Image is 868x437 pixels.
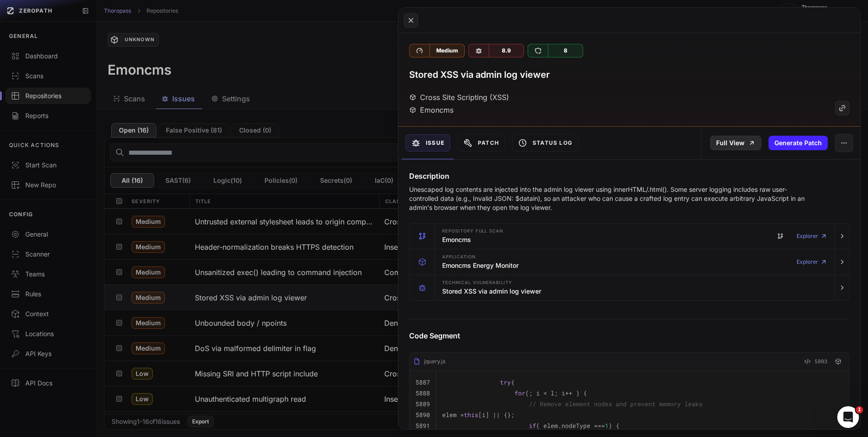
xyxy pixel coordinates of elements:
[442,235,471,244] h3: Emoncms
[442,378,514,386] code: {
[797,227,827,245] a: Explorer
[415,378,430,386] code: 5887
[797,253,827,271] a: Explorer
[442,411,514,419] code: elem = [i] || {};
[409,104,453,115] div: Emoncms
[410,249,849,275] button: Application Emoncms Energy Monitor Explorer
[529,400,703,408] span: // Remove element nodes and prevent memory leaks
[710,136,761,150] a: Full View
[529,422,536,430] span: if
[415,422,430,430] code: 5891
[415,411,430,419] code: 5890
[464,411,478,419] span: this
[442,389,587,397] code: (; i < l; i++ ) {
[837,406,859,428] iframe: Intercom live chat
[769,136,828,150] button: Generate Patch
[410,275,849,300] button: Technical Vulnerability Stored XSS via admin log viewer
[856,406,863,413] span: 1
[442,255,476,259] span: Application
[442,261,519,270] h3: Emoncms Energy Monitor
[442,422,619,430] code: ( elem.nodeType === ) {
[409,185,814,212] p: Unescaped log contents are injected into the admin log viewer using innerHTML/.html(). Some serve...
[406,134,450,152] button: Issue
[514,389,525,397] span: for
[512,134,578,152] button: Status Log
[815,356,827,367] span: 5893
[415,400,430,408] code: 5889
[415,389,430,397] code: 5888
[500,378,511,386] span: try
[409,171,849,181] h4: Description
[458,134,505,152] button: Patch
[409,330,849,341] h4: Code Segment
[442,280,512,285] span: Technical Vulnerability
[442,229,503,233] span: Repository Full scan
[605,422,609,430] span: 1
[413,358,445,365] div: jquery.js
[442,287,541,296] h3: Stored XSS via admin log viewer
[410,223,849,249] button: Repository Full scan Emoncms Explorer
